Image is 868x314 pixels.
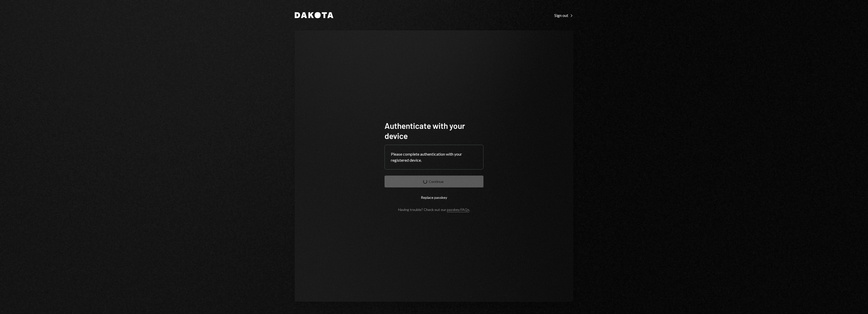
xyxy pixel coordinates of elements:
[391,151,477,163] div: Please complete authentication with your registered device.
[385,191,483,203] button: Replace passkey
[554,13,573,18] div: Sign out
[398,207,470,212] div: Having trouble? Check out our .
[385,120,483,141] h1: Authenticate with your device
[554,12,573,18] a: Sign out
[447,207,469,212] a: passkey FAQs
